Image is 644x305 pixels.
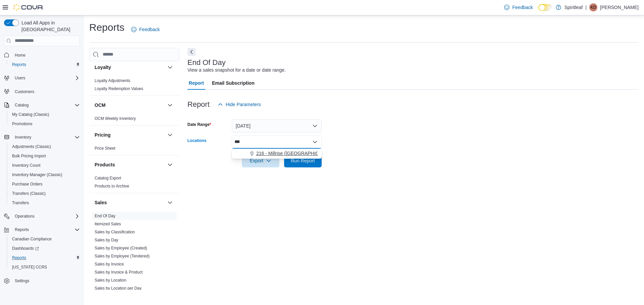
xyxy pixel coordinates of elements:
label: Locations [187,138,207,143]
span: Bulk Pricing Import [9,152,80,160]
a: Promotions [9,120,35,128]
button: [US_STATE] CCRS [7,262,83,272]
span: Reports [9,254,80,262]
button: Promotions [7,119,83,129]
span: Sales by Classification [95,229,135,235]
button: Transfers [7,198,83,208]
label: Date Range [187,122,211,127]
button: Export [242,154,279,167]
span: Promotions [9,120,80,128]
h3: Sales [95,199,107,206]
button: My Catalog (Classic) [7,110,83,119]
span: Settings [15,278,29,284]
span: Transfers (Classic) [12,191,46,196]
a: Feedback [128,23,162,36]
span: Sales by Employee (Tendered) [95,253,150,259]
span: Reports [9,61,80,69]
p: | [585,3,587,11]
span: My Catalog (Classic) [9,110,80,119]
span: [US_STATE] CCRS [12,264,47,270]
span: Customers [15,89,34,94]
div: Choose from the following options [232,149,322,158]
button: Operations [12,212,37,220]
span: Products to Archive [95,183,129,189]
button: Transfers (Classic) [7,189,83,198]
p: Spiritleaf [565,3,583,11]
button: Sales [166,199,174,207]
button: Catalog [1,100,83,110]
button: Loyalty [166,63,174,71]
div: OCM [89,115,179,125]
span: Operations [12,212,80,220]
button: Run Report [284,154,322,167]
span: Feedback [139,26,160,33]
a: Sales by Location [95,278,126,283]
div: Pricing [89,144,179,155]
span: Reports [12,62,26,67]
button: Inventory Manager (Classic) [7,170,83,179]
span: Catalog Export [95,175,121,181]
button: Purchase Orders [7,179,83,189]
a: Transfers [9,199,32,207]
span: Home [12,51,80,59]
span: Email Subscription [212,76,255,90]
button: Users [12,74,28,82]
span: Transfers [12,200,29,206]
span: Loyalty Redemption Values [95,86,143,91]
span: Sales by Employee (Created) [95,245,147,251]
button: Bulk Pricing Import [7,151,83,161]
span: Dashboards [12,246,39,251]
span: Inventory Count [12,163,41,168]
span: End Of Day [95,213,115,219]
button: Products [95,161,165,168]
a: Canadian Compliance [9,235,54,243]
span: Inventory [12,133,80,141]
a: Sales by Invoice [95,262,124,266]
button: Reports [1,225,83,234]
span: Inventory Manager (Classic) [9,171,80,179]
a: Bulk Pricing Import [9,152,49,160]
a: Itemized Sales [95,222,121,226]
button: Reports [12,226,32,234]
button: Customers [1,87,83,96]
button: Hide Parameters [215,98,264,111]
h3: Products [95,161,115,168]
a: Feedback [501,1,535,14]
span: Reports [12,255,26,260]
span: Settings [12,277,80,285]
div: Kelsey D [589,3,597,11]
span: Transfers [9,199,80,207]
button: Close list of options [312,139,318,145]
button: Inventory [1,133,83,142]
a: Sales by Day [95,238,118,242]
div: Products [89,174,179,193]
span: Export [246,154,275,167]
h1: Reports [89,21,124,34]
button: Users [1,73,83,83]
button: Settings [1,276,83,286]
a: Sales by Classification [95,230,135,234]
span: Sales by Location per Day [95,286,142,291]
a: Dashboards [9,244,42,252]
h3: Loyalty [95,64,111,71]
button: Operations [1,212,83,221]
span: Canadian Compliance [12,236,52,242]
a: Home [12,51,28,59]
button: [DATE] [232,119,322,133]
a: Loyalty Adjustments [95,78,130,83]
span: Inventory Count [9,161,80,169]
button: Inventory [12,133,34,141]
button: 216 - Millrise ([GEOGRAPHIC_DATA]) [232,149,322,158]
button: Products [166,161,174,169]
button: Reports [7,253,83,262]
span: Inventory Manager (Classic) [12,172,62,177]
a: Sales by Employee (Created) [95,246,147,250]
span: Load All Apps in [GEOGRAPHIC_DATA] [19,19,80,33]
span: Feedback [512,4,533,11]
span: KD [591,3,596,11]
span: Promotions [12,121,33,127]
span: Run Report [291,157,315,164]
button: OCM [95,102,165,108]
